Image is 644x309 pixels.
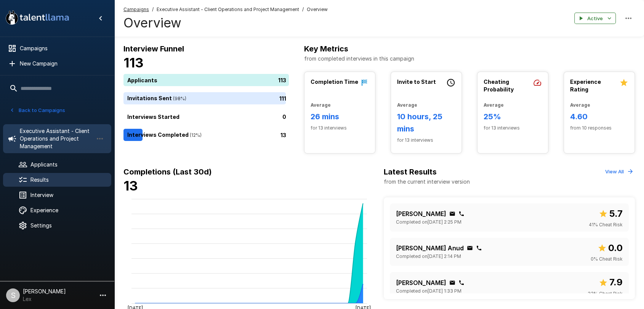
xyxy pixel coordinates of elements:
span: Overall score out of 10 [599,275,623,290]
span: for 13 interviews [397,136,455,144]
span: Overall score out of 10 [599,207,623,221]
h6: 25% [484,110,542,123]
div: Click to copy [449,211,455,217]
b: Interview Funnel [123,44,184,53]
button: View All [603,166,635,178]
b: 113 [123,55,144,70]
div: Click to copy [449,280,455,286]
h6: 4.60 [570,110,628,123]
div: Click to copy [476,245,482,251]
div: Click to copy [458,280,465,286]
p: 0 [282,113,286,121]
h6: 10 hours, 25 mins [397,110,455,135]
span: / [302,6,304,13]
b: Completion Time [311,78,358,85]
b: 0.0 [608,242,623,253]
span: Completed on [DATE] 2:25 PM [396,218,461,226]
b: Cheating Probability [484,78,514,93]
b: Average [484,102,504,108]
p: [PERSON_NAME] [396,278,446,287]
b: Average [311,102,331,108]
b: Completions (Last 30d) [123,167,212,176]
b: 7.9 [609,277,623,288]
span: 33 % Cheat Risk [588,290,623,298]
b: Key Metrics [304,44,348,53]
b: Average [570,102,590,108]
p: [PERSON_NAME] Anud [396,243,464,253]
span: Completed on [DATE] 2:14 PM [396,253,461,260]
div: Click to copy [467,245,473,251]
p: [PERSON_NAME] [396,209,446,218]
span: Overview [307,6,328,13]
h6: 26 mins [311,110,369,123]
span: 41 % Cheat Risk [589,221,623,229]
p: from completed interviews in this campaign [304,55,635,62]
b: 5.7 [609,208,623,219]
u: Campaigns [123,6,149,12]
b: Average [397,102,417,108]
p: 13 [280,131,286,139]
b: Latest Results [384,167,437,176]
b: Invite to Start [397,78,436,85]
h4: Overview [123,15,328,31]
span: Completed on [DATE] 1:33 PM [396,287,461,295]
span: Overall score out of 10 [598,241,623,255]
div: Click to copy [458,211,465,217]
b: 13 [123,178,138,194]
button: Active [574,13,616,24]
span: from 10 responses [570,124,628,132]
p: 111 [279,94,286,102]
p: from the current interview version [384,178,470,186]
b: Experience Rating [570,78,601,93]
span: Executive Assistant - Client Operations and Project Management [157,6,299,13]
span: for 13 interviews [484,124,542,132]
span: for 13 interviews [311,124,369,132]
p: 113 [278,76,286,84]
span: 0 % Cheat Risk [591,255,623,263]
span: / [152,6,154,13]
